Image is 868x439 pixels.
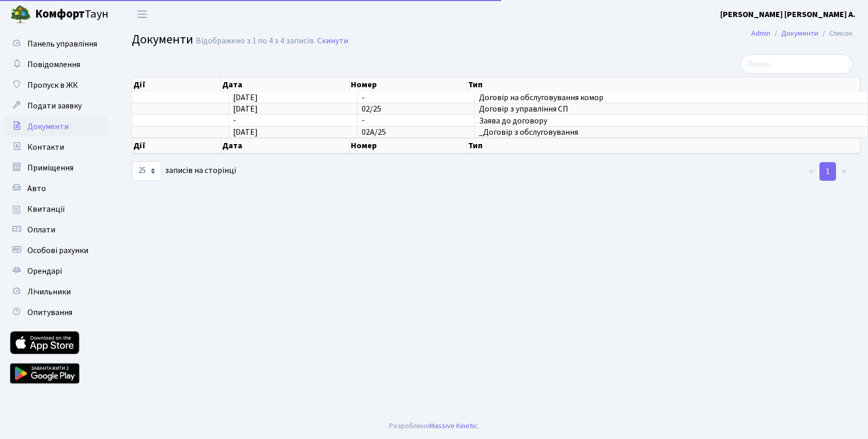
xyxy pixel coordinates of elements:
[5,34,109,54] a: Панель управління
[10,4,31,25] img: logo.png
[362,103,381,115] span: 02/25
[27,203,65,215] span: Квитанції
[350,77,467,92] th: Номер
[751,28,770,39] a: Admin
[5,137,109,158] a: Контакти
[720,9,856,20] b: [PERSON_NAME] [PERSON_NAME] А.
[479,105,863,113] span: Договір з управління СП
[35,6,85,22] b: Комфорт
[467,138,860,153] th: Тип
[5,116,109,137] a: Документи
[479,93,863,102] span: Договір на обслуговування комор
[740,54,853,74] input: Пошук...
[362,92,365,103] span: -
[27,121,69,132] span: Документи
[467,77,860,92] th: Тип
[479,117,863,125] span: Заява до договору
[196,36,315,46] div: Відображено з 1 по 4 з 4 записів.
[27,245,88,256] span: Особові рахунки
[5,219,109,240] a: Оплати
[27,224,55,236] span: Оплати
[5,178,109,199] a: Авто
[233,127,258,138] span: [DATE]
[5,75,109,96] a: Пропуск в ЖК
[221,138,350,153] th: Дата
[5,281,109,302] a: Лічильники
[362,115,365,127] span: -
[233,115,236,127] span: -
[5,96,109,116] a: Подати заявку
[27,38,97,50] span: Панель управління
[27,183,46,194] span: Авто
[233,103,258,115] span: [DATE]
[5,240,109,261] a: Особові рахунки
[27,286,71,297] span: Лічильники
[129,6,155,23] button: Переключити навігацію
[132,77,221,92] th: Дії
[350,138,467,153] th: Номер
[27,162,73,174] span: Приміщення
[819,162,836,181] a: 1
[27,80,78,91] span: Пропуск в ЖК
[27,307,72,318] span: Опитування
[132,138,221,153] th: Дії
[132,161,162,181] select: записів на сторінці
[429,420,477,431] a: Massive Kinetic
[781,28,818,39] a: Документи
[27,142,64,153] span: Контакти
[27,100,82,112] span: Подати заявку
[5,54,109,75] a: Повідомлення
[389,420,479,432] div: Розроблено .
[35,6,109,23] span: Таун
[720,8,856,21] a: [PERSON_NAME] [PERSON_NAME] А.
[5,199,109,219] a: Квитанції
[362,127,386,138] span: 02А/25
[736,23,868,44] nav: breadcrumb
[5,302,109,323] a: Опитування
[233,92,258,103] span: [DATE]
[27,59,80,70] span: Повідомлення
[221,77,350,92] th: Дата
[317,36,348,46] a: Скинути
[818,28,853,39] li: Список
[132,30,193,49] span: Документи
[5,261,109,281] a: Орендарі
[479,128,863,136] span: _Договір з обслуговування
[27,265,62,277] span: Орендарі
[5,158,109,178] a: Приміщення
[132,161,236,181] label: записів на сторінці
